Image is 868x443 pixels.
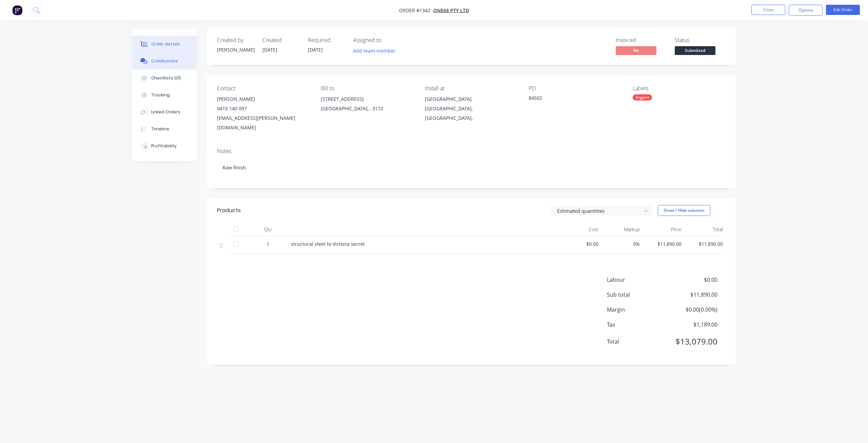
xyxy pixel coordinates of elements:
[604,240,640,247] span: 0%
[667,306,717,314] span: $0.00 ( 0.00 %)
[675,37,726,43] div: Status
[217,94,310,104] div: [PERSON_NAME]
[529,94,613,104] div: 84502
[151,75,181,81] div: Checklists 0/0
[151,41,180,47] div: Order details
[607,276,667,284] span: Labour
[217,46,254,53] div: [PERSON_NAME]
[789,5,823,16] button: Options
[607,337,667,346] span: Total
[399,7,433,14] span: Order #1342 -
[353,37,421,43] div: Assigned to
[616,37,667,43] div: Invoiced
[667,335,717,348] span: $13,079.00
[132,36,197,53] button: Order details
[667,320,717,329] span: $1,189.00
[217,37,254,43] div: Created by
[633,94,652,100] div: Urgent
[132,70,197,87] button: Checklists 0/0
[607,320,667,329] span: Tax
[607,291,667,299] span: Sub total
[151,58,178,64] div: Collaborate
[321,104,414,113] div: [GEOGRAPHIC_DATA], , 3172
[667,291,717,299] span: $11,890.00
[643,223,684,236] div: Price
[291,241,365,247] span: structural steel to Victoria secret
[684,223,726,236] div: Total
[433,7,469,14] a: One68 Pty Ltd
[217,148,726,154] div: Notes
[425,85,518,92] div: Install at
[667,276,717,284] span: $0.00
[308,37,345,43] div: Required
[687,240,723,247] span: $11,890.00
[151,109,180,115] div: Linked Orders
[217,157,726,178] div: Raw finish
[132,53,197,70] button: Collaborate
[321,94,414,104] div: [STREET_ADDRESS]
[217,94,310,132] div: [PERSON_NAME]0415 140 097[EMAIL_ADDRESS][PERSON_NAME][DOMAIN_NAME]
[132,137,197,154] button: Profitability
[425,94,518,104] div: [GEOGRAPHIC_DATA]
[151,92,170,98] div: Tracking
[321,85,414,92] div: Bill to
[217,104,310,113] div: 0415 140 097
[425,104,518,123] div: [GEOGRAPHIC_DATA], [GEOGRAPHIC_DATA],
[826,5,860,15] button: Edit Order
[267,240,269,247] span: 1
[559,223,601,236] div: Cost
[675,46,715,56] button: Submitted
[633,85,726,92] div: Labels
[353,46,399,55] button: Add team member
[321,94,414,116] div: [STREET_ADDRESS][GEOGRAPHIC_DATA], , 3172
[151,126,169,132] div: Timeline
[217,113,310,132] div: [EMAIL_ADDRESS][PERSON_NAME][DOMAIN_NAME]
[12,5,22,15] img: Factory
[132,87,197,104] button: Tracking
[132,104,197,121] button: Linked Orders
[151,143,177,149] div: Profitability
[616,46,656,55] span: No
[751,5,785,15] button: Close
[607,306,667,314] span: Margin
[132,121,197,137] button: Timeline
[308,47,323,53] span: [DATE]
[217,206,241,215] div: Products
[262,47,277,53] span: [DATE]
[562,240,598,247] span: $0.00
[350,46,399,55] button: Add team member
[645,240,682,247] span: $11,890.00
[217,85,310,92] div: Contact
[425,94,518,123] div: [GEOGRAPHIC_DATA][GEOGRAPHIC_DATA], [GEOGRAPHIC_DATA],
[529,85,622,92] div: PO
[675,46,715,55] span: Submitted
[262,37,300,43] div: Created
[658,205,710,216] button: Show / Hide columns
[248,223,288,236] div: Qty
[601,223,643,236] div: Markup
